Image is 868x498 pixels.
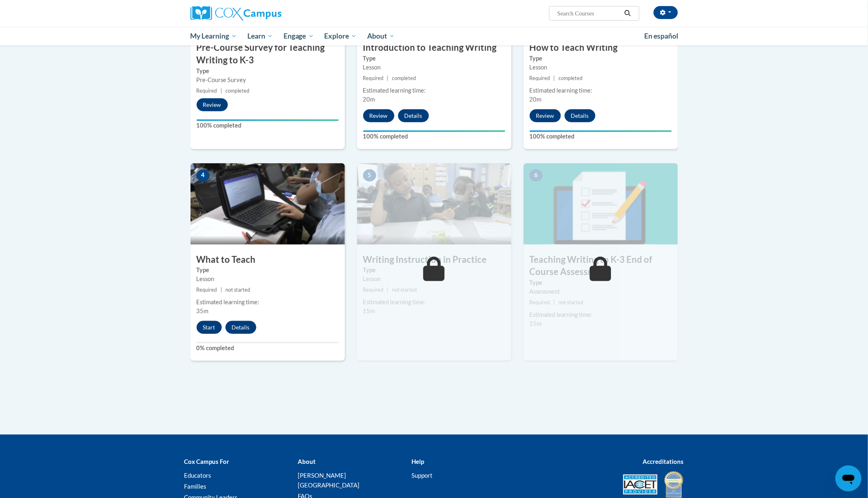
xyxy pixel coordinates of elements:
[387,287,389,293] span: |
[392,287,417,293] span: not started
[190,6,345,21] a: Cox Campus
[367,31,395,41] span: About
[197,275,339,284] div: Lesson
[645,32,679,40] span: En español
[530,86,672,95] div: Estimated learning time:
[247,31,273,41] span: Learn
[398,109,429,122] button: Details
[530,130,672,132] div: Your progress
[643,458,684,465] b: Accreditations
[836,466,862,492] iframe: Button to launch messaging window
[197,76,339,84] div: Pre-Course Survey
[184,472,212,479] a: Educators
[558,299,583,305] span: not started
[558,75,582,81] span: completed
[621,9,634,18] button: Search
[411,458,424,465] b: Help
[530,75,550,81] span: Required
[387,75,389,81] span: |
[197,121,339,130] label: 100% completed
[197,344,339,353] label: 0% completed
[221,88,222,94] span: |
[363,298,505,307] div: Estimated learning time:
[530,63,672,72] div: Lesson
[363,266,505,275] label: Type
[278,27,319,45] a: Engage
[554,299,555,305] span: |
[524,163,678,245] img: Course Image
[319,27,362,45] a: Explore
[639,28,684,45] a: En español
[197,67,339,76] label: Type
[623,474,658,495] img: Accredited IACET® Provider
[225,88,249,94] span: completed
[524,253,678,279] h3: Teaching Writing to K-3 End of Course Assessment
[530,109,561,122] button: Review
[197,307,209,314] span: 35m
[324,31,357,41] span: Explore
[197,287,217,293] span: Required
[197,88,217,94] span: Required
[197,98,228,111] button: Review
[190,253,345,266] h3: What to Teach
[363,307,375,314] span: 15m
[530,287,672,296] div: Assessment
[363,96,375,103] span: 20m
[190,6,281,21] img: Cox Campus
[225,321,256,334] button: Details
[363,86,505,95] div: Estimated learning time:
[357,253,511,266] h3: Writing Instruction in Practice
[298,472,359,489] a: [PERSON_NAME][GEOGRAPHIC_DATA]
[184,458,229,465] b: Cox Campus For
[524,41,678,54] h3: How to Teach Writing
[530,54,672,63] label: Type
[363,75,384,81] span: Required
[190,41,345,67] h3: Pre-Course Survey for Teaching Writing to K-3
[242,27,278,45] a: Learn
[357,41,511,54] h3: Introduction to Teaching Writing
[530,310,672,319] div: Estimated learning time:
[197,321,222,334] button: Start
[363,63,505,72] div: Lesson
[197,169,210,182] span: 4
[221,287,222,293] span: |
[530,132,672,141] label: 100% completed
[363,169,376,182] span: 5
[363,130,505,132] div: Your progress
[225,287,250,293] span: not started
[197,119,339,121] div: Your progress
[190,163,345,245] img: Course Image
[530,96,542,103] span: 20m
[565,109,595,122] button: Details
[298,458,316,465] b: About
[363,54,505,63] label: Type
[284,31,314,41] span: Engage
[363,109,394,122] button: Review
[530,169,543,182] span: 6
[357,163,511,245] img: Course Image
[362,27,400,45] a: About
[185,27,242,45] a: My Learning
[530,278,672,287] label: Type
[363,275,505,284] div: Lesson
[654,6,678,19] button: Account Settings
[197,298,339,307] div: Estimated learning time:
[190,31,237,41] span: My Learning
[392,75,416,81] span: completed
[554,75,555,81] span: |
[556,9,621,18] input: Search Courses
[178,27,690,45] div: Main menu
[411,472,433,479] a: Support
[363,287,384,293] span: Required
[184,483,207,490] a: Families
[530,299,550,305] span: Required
[197,266,339,275] label: Type
[530,320,542,327] span: 15m
[363,132,505,141] label: 100% completed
